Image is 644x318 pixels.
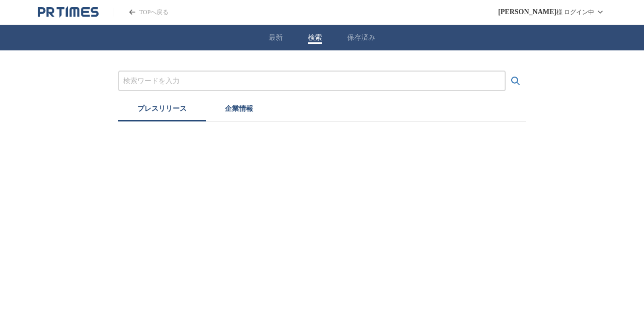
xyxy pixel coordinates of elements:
button: 検索 [308,33,322,42]
button: 最新 [269,33,283,42]
input: プレスリリースおよび企業を検索する [123,76,501,87]
a: PR TIMESのトップページはこちら [38,6,99,18]
button: 保存済み [347,33,375,42]
span: [PERSON_NAME] [498,8,556,16]
a: PR TIMESのトップページはこちら [114,8,169,17]
button: 検索する [506,71,526,91]
button: プレスリリース [118,99,206,121]
button: 企業情報 [206,99,272,121]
